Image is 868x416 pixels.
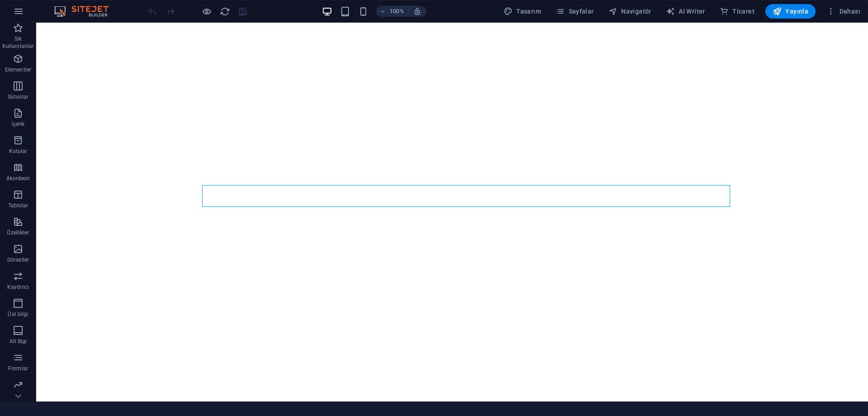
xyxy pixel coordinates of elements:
button: Dahası [823,4,864,19]
p: Formlar [8,365,28,372]
p: Elementler [5,66,31,73]
p: Sütunlar [8,93,29,100]
i: Sayfayı yeniden yükleyin [220,6,230,17]
img: Editor Logo [52,6,120,17]
button: Ön izleme modundan çıkıp düzenlemeye devam etmek için buraya tıklayın [201,6,212,17]
button: Yayınla [765,4,816,19]
span: Tasarım [504,7,541,16]
button: Sayfalar [552,4,598,19]
button: reload [219,6,230,17]
p: Özellikler [7,229,29,236]
i: Yeniden boyutlandırmada yakınlaştırma düzeyini seçilen cihaza uyacak şekilde otomatik olarak ayarla. [413,7,421,15]
p: Kaydırıcı [7,283,29,291]
button: Navigatör [605,4,655,19]
p: Kutular [9,148,28,155]
button: AI Writer [662,4,709,19]
p: İçerik [11,120,24,128]
div: Tasarım (Ctrl+Alt+Y) [500,4,545,19]
button: 100% [376,6,408,17]
span: Navigatör [609,7,651,16]
span: AI Writer [666,7,705,16]
p: Akordeon [6,175,30,182]
span: Dahası [826,7,860,16]
h6: 100% [390,6,404,17]
p: Üst bilgi [8,311,28,318]
p: Görseller [7,256,29,263]
button: Ticaret [716,4,758,19]
span: Sayfalar [556,7,594,16]
p: Tablolar [8,202,28,209]
span: Yayınla [773,7,808,16]
span: Ticaret [720,7,755,16]
p: Alt Bigi [9,338,27,345]
button: Tasarım [500,4,545,19]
